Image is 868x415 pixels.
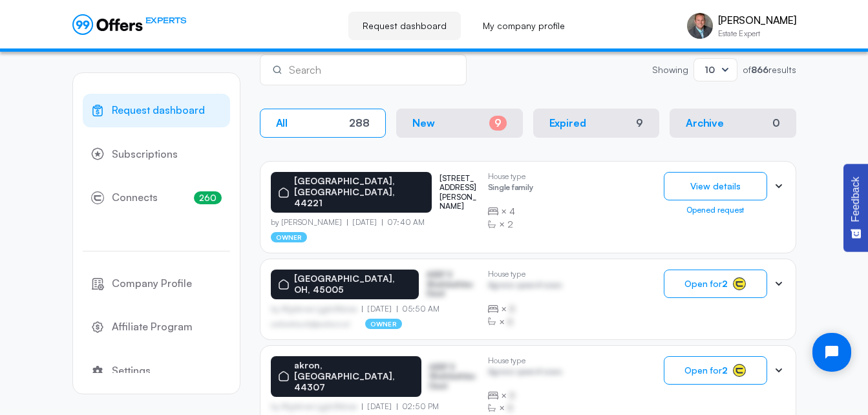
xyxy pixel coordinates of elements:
span: B [507,315,513,328]
p: by [PERSON_NAME] [271,218,348,227]
p: House type [488,270,562,279]
p: House type [488,356,562,365]
button: Feedback - Show survey [843,164,868,251]
p: [DATE] [362,402,397,411]
span: B [509,303,515,315]
strong: 2 [722,365,728,376]
p: Expired [549,117,586,129]
p: Estate Expert [718,30,796,37]
button: Open for2 [664,270,767,298]
div: × [488,401,562,414]
span: Connects [112,189,158,206]
span: EXPERTS [145,14,187,27]
span: Subscriptions [112,146,178,163]
div: Opened request [664,206,767,215]
p: [GEOGRAPHIC_DATA], [GEOGRAPHIC_DATA], 44221 [294,176,425,208]
span: Feedback [850,176,862,222]
p: [GEOGRAPHIC_DATA], OH, 45005 [294,273,411,295]
p: Archive [686,117,724,129]
p: owner [365,319,402,329]
p: 05:50 AM [397,304,439,314]
p: of results [743,65,796,74]
p: Showing [652,65,688,74]
div: 288 [349,117,370,129]
p: Agrwsv qwervf oiuns [488,367,562,379]
span: Company Profile [112,275,192,292]
span: Open for [684,279,728,289]
a: My company profile [469,12,579,40]
p: Agrwsv qwervf oiuns [488,281,562,293]
p: akron, [GEOGRAPHIC_DATA], 44307 [294,360,414,392]
p: Single family [488,183,533,195]
strong: 866 [751,64,768,75]
p: ASDF S Sfasfdasfdas Dasd [429,363,478,390]
p: House type [488,172,533,181]
div: × [488,205,533,218]
div: 9 [636,117,643,129]
p: [DATE] [347,218,382,227]
img: Brad Miklovich [687,13,713,39]
a: EXPERTS [72,14,187,35]
button: View details [664,172,767,200]
p: [DATE] [362,304,397,314]
p: 02:50 PM [397,402,439,411]
p: [STREET_ADDRESS][PERSON_NAME] [439,174,477,211]
a: Request dashboard [348,12,461,40]
button: All288 [260,109,386,138]
span: 2 [507,218,513,231]
p: by Afgdsrwe Ljgjkdfsbvas [271,402,363,411]
div: × [488,389,562,402]
a: Company Profile [83,267,230,301]
iframe: Tidio Chat [801,322,862,383]
p: New [412,117,435,129]
span: 260 [194,191,222,204]
a: Request dashboard [83,94,230,127]
div: × [488,315,562,328]
span: Request dashboard [112,102,205,119]
a: Subscriptions [83,138,230,171]
p: All [276,117,288,129]
span: 10 [704,64,715,75]
span: B [507,401,513,414]
span: 4 [509,205,515,218]
div: 0 [772,117,780,129]
span: Open for [684,365,728,376]
span: B [509,389,515,402]
div: × [488,218,533,231]
strong: 2 [722,278,728,289]
p: 07:40 AM [382,218,425,227]
span: Affiliate Program [112,319,193,335]
button: Expired9 [533,109,660,138]
a: Connects260 [83,181,230,215]
p: asdfasdfasasfd@asdfasd.asf [271,320,350,328]
a: Settings [83,354,230,388]
div: × [488,303,562,315]
p: [PERSON_NAME] [718,14,796,27]
p: ASDF S Sfasfdasfdas Dasd [427,270,478,298]
button: Archive0 [670,109,796,138]
div: 9 [489,116,507,131]
a: Affiliate Program [83,310,230,344]
p: by Afgdsrwe Ljgjkdfsbvas [271,304,363,314]
button: New9 [396,109,523,138]
span: Settings [112,363,151,379]
p: owner [271,232,308,242]
button: Open for2 [664,356,767,385]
